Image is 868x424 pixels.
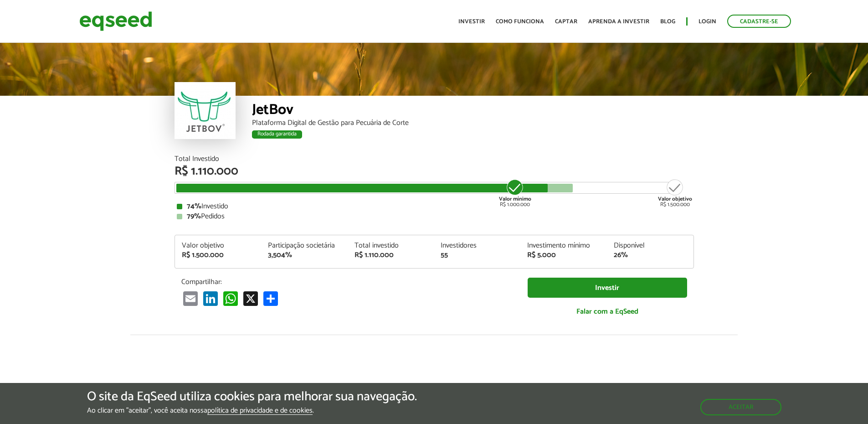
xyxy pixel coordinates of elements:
div: Rodada garantida [252,130,302,139]
strong: Valor objetivo [658,195,692,203]
button: Aceitar [700,399,781,415]
div: Investidores [441,242,514,249]
a: WhatsApp [221,291,240,306]
a: Email [181,291,200,306]
a: Blog [660,19,675,25]
div: Investimento mínimo [527,242,600,249]
div: Participação societária [268,242,341,249]
a: Captar [555,19,577,25]
a: Investir [458,19,485,25]
div: R$ 1.110.000 [175,165,694,177]
a: política de privacidade e de cookies [207,407,313,415]
h5: O site da EqSeed utiliza cookies para melhorar sua navegação. [87,390,417,404]
a: Compartilhar [262,291,280,306]
div: R$ 1.000.000 [498,178,532,207]
a: X [241,291,260,306]
div: Disponível [614,242,687,249]
div: Total investido [354,242,427,249]
div: 55 [441,252,514,259]
div: R$ 5.000 [527,252,600,259]
a: Aprenda a investir [588,19,649,25]
a: Investir [528,278,687,298]
div: Total Investido [175,155,694,163]
div: 3,504% [268,252,341,259]
strong: 74% [187,200,201,212]
div: JetBov [252,103,694,119]
a: LinkedIn [201,291,220,306]
div: 26% [614,252,687,259]
strong: 79% [187,210,201,222]
div: Plataforma Digital de Gestão para Pecuária de Corte [252,119,694,127]
a: Cadastre-se [727,15,791,28]
div: Valor objetivo [182,242,255,249]
div: R$ 1.110.000 [354,252,427,259]
strong: Valor mínimo [499,195,531,203]
div: R$ 1.500.000 [658,178,692,207]
a: Login [699,19,716,25]
div: Investido [177,203,692,210]
a: Falar com a EqSeed [528,302,687,321]
p: Compartilhar: [181,278,514,286]
div: R$ 1.500.000 [182,252,255,259]
p: Ao clicar em "aceitar", você aceita nossa . [87,406,417,415]
img: EqSeed [79,9,152,33]
a: Como funciona [496,19,544,25]
div: Pedidos [177,213,692,220]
